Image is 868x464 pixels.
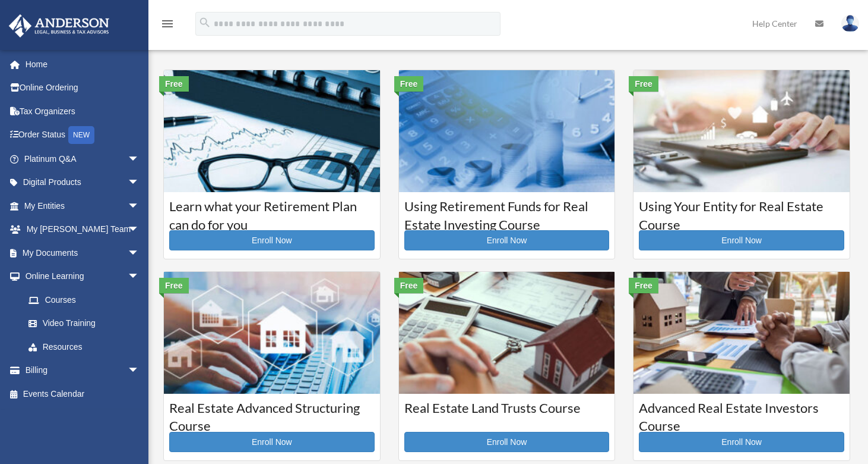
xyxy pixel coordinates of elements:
a: My Entitiesarrow_drop_down [8,194,157,218]
a: Enroll Now [404,432,610,452]
span: arrow_drop_down [128,171,151,195]
a: My Documentsarrow_drop_down [8,241,157,265]
a: Tax Organizers [8,99,157,123]
a: Events Calendar [8,382,157,406]
a: Enroll Now [639,230,844,250]
span: arrow_drop_down [128,218,151,242]
a: Courses [17,288,151,312]
a: Digital Productsarrow_drop_down [8,171,157,195]
a: My [PERSON_NAME] Teamarrow_drop_down [8,218,157,242]
h3: Real Estate Land Trusts Course [404,399,610,429]
div: Free [394,76,424,92]
a: Order StatusNEW [8,123,157,148]
span: arrow_drop_down [128,265,151,289]
a: Enroll Now [169,230,375,250]
i: search [198,16,211,29]
div: NEW [68,126,94,144]
a: Online Ordering [8,76,157,100]
h3: Real Estate Advanced Structuring Course [169,399,375,429]
img: User Pic [841,15,859,32]
a: Enroll Now [169,432,375,452]
h3: Using Retirement Funds for Real Estate Investing Course [404,197,610,227]
div: Free [394,278,424,293]
h3: Learn what your Retirement Plan can do for you [169,197,375,227]
a: Enroll Now [404,230,610,250]
h3: Advanced Real Estate Investors Course [639,399,844,429]
img: Anderson Advisors Platinum Portal [5,14,113,37]
div: Free [629,278,658,293]
div: Free [159,76,189,92]
span: arrow_drop_down [128,194,151,218]
h3: Using Your Entity for Real Estate Course [639,197,844,227]
a: Enroll Now [639,432,844,452]
a: Resources [17,335,157,359]
a: Platinum Q&Aarrow_drop_down [8,147,157,171]
a: Video Training [17,312,157,336]
span: arrow_drop_down [128,147,151,171]
a: Billingarrow_drop_down [8,359,157,383]
div: Free [159,278,189,293]
i: menu [160,17,175,31]
div: Free [629,76,658,92]
span: arrow_drop_down [128,359,151,383]
a: Online Learningarrow_drop_down [8,265,157,289]
span: arrow_drop_down [128,241,151,265]
a: menu [160,21,175,31]
a: Home [8,52,157,76]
